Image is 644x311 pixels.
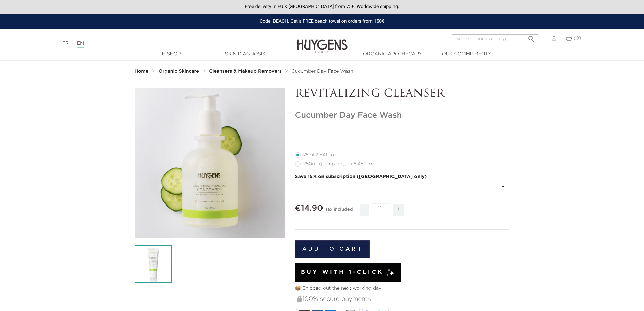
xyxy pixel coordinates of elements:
[291,69,353,74] span: Cucumber Day Face Wash
[211,51,279,58] a: Skin Diagnosis
[209,69,282,74] strong: Cleansers & Makeup Removers
[159,69,201,74] a: Organic Skincare
[59,39,263,47] div: |
[371,203,391,215] input: Quantity
[296,292,510,307] div: 100% secure payments
[295,173,510,180] p: Save 15% on subscription ([GEOGRAPHIC_DATA] only)
[295,88,510,101] p: REVITALIZING CLEANSER
[433,51,500,58] a: Our commitments
[209,69,283,74] a: Cleansers & Makeup Removers
[138,51,205,58] a: E-Shop
[393,204,404,216] span: +
[295,240,370,258] button: Add to cart
[77,41,84,48] a: EN
[135,69,150,74] a: Home
[135,69,149,74] strong: Home
[359,51,427,58] a: Organic Apothecary
[295,111,510,120] h1: Cucumber Day Face Wash
[527,33,535,41] i: 
[297,28,348,54] img: Huygens
[325,202,353,221] div: Tax included
[62,41,69,46] a: FR
[525,32,538,41] button: 
[295,152,346,158] label: 75ml 2.54fl. oz.
[360,204,369,216] span: -
[574,36,581,41] span: (0)
[295,285,510,292] p: 📦 Shipped out the next working day
[291,69,353,74] a: Cucumber Day Face Wash
[159,69,199,74] strong: Organic Skincare
[295,204,323,213] span: €14.90
[452,34,538,43] input: Search
[295,161,384,167] label: 250ml (pump bottle) 8.45fl. oz.
[297,296,302,302] img: 100% secure payments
